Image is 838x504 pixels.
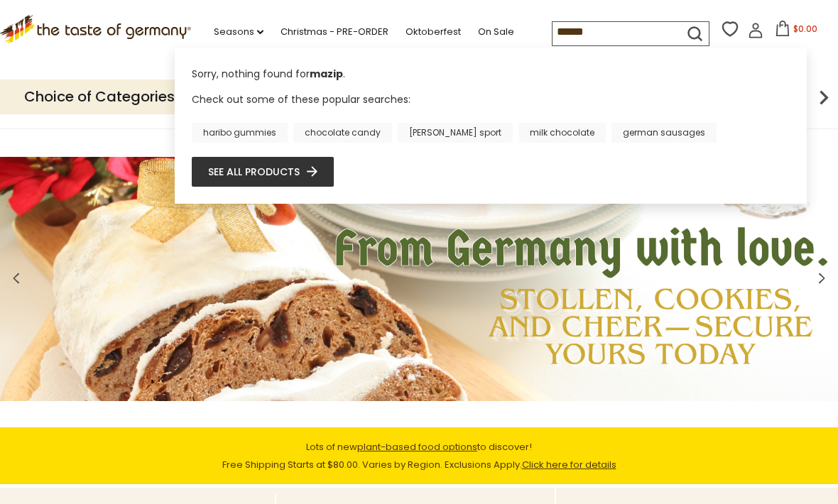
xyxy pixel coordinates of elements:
[357,440,477,454] a: plant-based food options
[810,83,838,111] img: next arrow
[293,123,392,143] a: chocolate candy
[222,440,616,471] span: Lots of new to discover! Free Shipping Starts at $80.00. Varies by Region. Exclusions Apply.
[398,123,513,143] a: [PERSON_NAME] sport
[281,24,388,40] a: Christmas - PRE-ORDER
[611,123,717,143] a: german sausages
[175,48,807,203] div: Instant Search Results
[766,21,827,42] button: $0.00
[406,24,461,40] a: Oktoberfest
[478,24,514,40] a: On Sale
[192,67,790,92] div: Sorry, nothing found for .
[192,123,288,143] a: haribo gummies
[793,23,817,35] span: $0.00
[518,123,606,143] a: milk chocolate
[192,92,790,142] div: Check out some of these popular searches:
[310,67,343,81] b: mazip
[522,458,616,471] a: Click here for details
[208,164,317,180] a: See all products
[214,24,263,40] a: Seasons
